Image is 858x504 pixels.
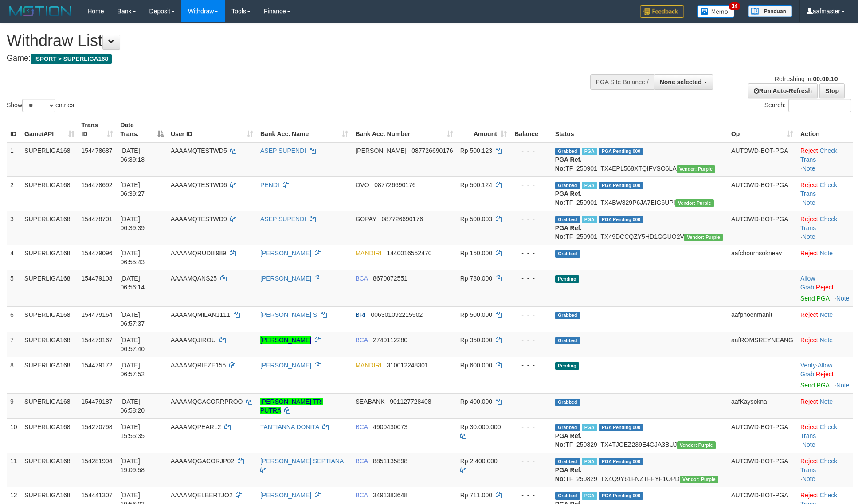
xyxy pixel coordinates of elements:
a: Check Trans [800,457,837,473]
span: Copy 310012248301 to clipboard [387,362,428,369]
a: Note [820,311,833,318]
span: Grabbed [555,458,580,465]
a: [PERSON_NAME] SEPTIANA [260,457,344,465]
th: Balance [510,117,552,142]
th: Bank Acc. Number: activate to sort column ascending [352,117,456,142]
select: Showentries [22,99,55,112]
span: 154479164 [82,311,113,318]
span: Grabbed [555,250,580,258]
a: Reject [800,147,818,154]
img: Button%20Memo.svg [697,5,735,18]
th: Bank Acc. Name: activate to sort column ascending [257,117,352,142]
td: AUTOWD-BOT-PGA [728,418,797,453]
a: Note [820,336,833,344]
a: Reject [800,457,818,465]
td: · [797,270,853,306]
span: 154479108 [82,275,113,282]
a: PENDI [260,181,279,188]
span: Rp 30.000.000 [460,423,501,430]
td: · [797,393,853,418]
span: 154478687 [82,147,113,154]
td: · · [797,142,853,177]
span: PGA Pending [599,216,643,223]
td: 5 [7,270,21,306]
span: 34 [729,2,740,10]
span: 154478692 [82,181,113,188]
span: 154478701 [82,215,113,223]
a: Send PGA [800,382,829,389]
td: · [797,306,853,332]
span: Rp 350.000 [460,336,492,344]
span: Rp 400.000 [460,398,492,405]
span: Rp 711.000 [460,492,492,499]
a: Reject [800,398,818,405]
img: panduan.png [748,5,792,17]
td: AUTOWD-BOT-PGA [728,142,797,177]
span: Marked by aafmaleo [582,216,597,223]
td: aafphoenmanit [728,306,797,332]
span: Copy 4900430073 to clipboard [373,423,407,430]
a: [PERSON_NAME] TRI PUTRA [260,398,323,414]
h4: Game: [7,54,563,63]
td: 6 [7,306,21,332]
a: [PERSON_NAME] S [260,311,317,318]
span: AAAAMQMILAN1111 [171,311,230,318]
span: 154441307 [82,492,113,499]
div: - - - [514,180,548,189]
td: · · [797,357,853,393]
td: · · [797,418,853,453]
td: SUPERLIGA168 [21,332,78,357]
span: Copy 006301092215502 to clipboard [371,311,423,318]
span: AAAAMQPEARL2 [171,423,221,430]
span: MANDIRI [355,250,381,257]
span: PGA Pending [599,458,643,465]
span: [DATE] 06:57:37 [120,311,145,327]
td: SUPERLIGA168 [21,453,78,487]
span: Rp 500.003 [460,215,492,223]
a: Stop [819,83,845,98]
span: Grabbed [555,492,580,500]
div: - - - [514,457,548,465]
span: [DATE] 06:39:39 [120,215,145,231]
a: Reject [800,336,818,344]
span: Copy 087726690176 to clipboard [382,215,423,223]
td: 8 [7,357,21,393]
span: Marked by aafsoycanthlai [582,492,597,500]
span: [DATE] 06:57:52 [120,362,145,378]
a: Note [802,199,815,206]
a: Reject [800,215,818,223]
span: BRI [355,311,365,318]
span: · [800,275,816,291]
span: ISPORT > SUPERLIGA168 [31,54,112,64]
span: [DATE] 06:56:14 [120,275,145,291]
span: Pending [555,362,579,370]
input: Search: [788,99,851,112]
span: PGA Pending [599,148,643,155]
span: [DATE] 15:55:35 [120,423,145,439]
a: Reject [816,371,834,378]
div: - - - [514,310,548,319]
span: Rp 500.123 [460,147,492,154]
td: SUPERLIGA168 [21,176,78,211]
span: AAAAMQELBERTJO2 [171,492,233,499]
b: PGA Ref. No: [555,224,582,240]
a: Send PGA [800,295,829,302]
td: SUPERLIGA168 [21,142,78,177]
a: Allow Grab [800,362,832,378]
div: - - - [514,397,548,406]
span: Copy 1440016552470 to clipboard [387,250,431,257]
a: Check Trans [800,215,837,231]
span: 154281994 [82,457,113,465]
img: Feedback.jpg [640,5,684,18]
span: 154479167 [82,336,113,344]
span: Rp 500.000 [460,311,492,318]
td: 7 [7,332,21,357]
th: ID [7,117,21,142]
td: 4 [7,245,21,270]
td: AUTOWD-BOT-PGA [728,176,797,211]
td: · · [797,211,853,245]
td: TF_250901_TX4BW829P6JA7EIG6UPI [552,176,728,211]
div: - - - [514,274,548,283]
button: None selected [654,74,713,90]
th: Amount: activate to sort column ascending [457,117,510,142]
